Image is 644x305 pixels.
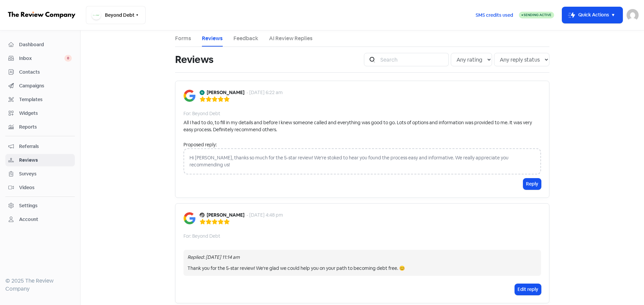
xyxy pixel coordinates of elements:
[19,41,72,48] span: Dashboard
[269,34,313,43] a: AI Review Replies
[183,110,220,117] div: For: Beyond Debt
[183,212,196,224] img: Image
[515,284,541,295] button: Edit reply
[64,55,72,62] span: 0
[19,110,72,117] span: Widgets
[19,69,72,76] span: Contacts
[19,55,64,62] span: Inbox
[519,11,554,19] a: Sending Active
[5,107,75,120] a: Widgets
[86,6,146,24] button: Beyond Debt
[19,202,38,209] div: Settings
[207,89,245,96] b: [PERSON_NAME]
[523,178,541,189] button: Reply
[183,119,541,133] div: All I had to do, to fill in my details and before I knew someone called and everything was good t...
[207,212,245,219] b: [PERSON_NAME]
[19,216,38,223] div: Account
[5,200,75,212] a: Settings
[183,233,220,240] div: For: Beyond Debt
[5,52,75,65] a: Inbox 0
[19,157,72,164] span: Reviews
[19,82,72,89] span: Campaigns
[5,181,75,194] a: Videos
[200,213,205,218] img: Avatar
[187,254,240,260] i: Replied: [DATE] 11:14 am
[5,80,75,92] a: Campaigns
[19,124,72,131] span: Reports
[470,11,519,18] a: SMS credits used
[5,277,75,293] div: © 2025 The Review Company
[202,34,223,43] a: Reviews
[247,212,283,219] div: - [DATE] 4:48 pm
[5,140,75,153] a: Referrals
[5,213,75,226] a: Account
[200,90,205,95] img: Avatar
[175,34,191,43] a: Forms
[233,34,258,43] a: Feedback
[524,13,551,17] span: Sending Active
[562,7,623,23] button: Quick Actions
[19,143,72,150] span: Referrals
[5,168,75,180] a: Surveys
[5,121,75,133] a: Reports
[183,90,196,102] img: Image
[5,93,75,106] a: Templates
[476,12,513,19] span: SMS credits used
[175,49,213,70] h1: Reviews
[19,170,72,177] span: Surveys
[376,53,449,66] input: Search
[183,141,541,148] div: Proposed reply:
[5,154,75,166] a: Reviews
[183,148,541,174] div: Hi [PERSON_NAME], thanks so much for the 5-star review! We're stoked to hear you found the proces...
[627,9,639,21] img: User
[247,89,283,96] div: - [DATE] 6:22 am
[5,66,75,78] a: Contacts
[19,96,72,103] span: Templates
[5,39,75,51] a: Dashboard
[19,184,72,191] span: Videos
[187,265,537,272] div: Thank you for the 5-star review! We're glad we could help you on your path to becoming debt free. 😊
